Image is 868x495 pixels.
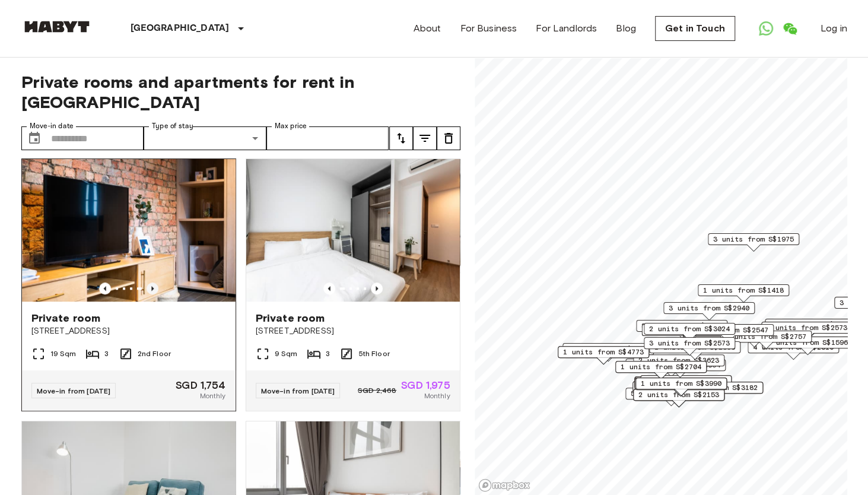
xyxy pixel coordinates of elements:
div: Map marker [641,324,737,342]
span: 3 [326,348,330,359]
span: 9 Sqm [275,348,298,359]
span: 1 units from S$2704 [621,361,701,372]
button: tune [413,126,437,150]
div: Map marker [748,341,839,360]
span: Monthly [424,391,450,401]
span: 3 units from S$1975 [713,234,794,245]
div: Map marker [644,337,735,356]
span: [STREET_ADDRESS] [31,325,226,337]
div: Map marker [720,331,812,349]
span: 5 units from S$1838 [646,376,726,386]
div: Map marker [632,381,724,399]
div: Map marker [633,389,724,407]
a: Log in [821,21,847,36]
span: SGD 2,468 [358,385,396,396]
span: 5th Floor [358,348,389,359]
span: Private rooms and apartments for rent in [GEOGRAPHIC_DATA] [21,72,460,112]
span: 3 units from S$1480 [770,319,851,330]
span: SGD 1,975 [401,380,450,391]
span: 2 units from S$3623 [638,355,719,366]
span: Monthly [199,391,225,401]
button: Previous image [147,283,158,294]
div: Map marker [635,377,727,396]
span: 1 units from S$4773 [563,347,644,357]
div: Map marker [672,382,763,400]
div: Map marker [698,284,789,303]
div: Map marker [635,378,726,396]
a: Blog [616,21,636,36]
span: 5 units from S$1680 [631,388,711,399]
span: 1 units from S$2547 [688,325,768,335]
button: Choose date [23,126,46,150]
button: tune [389,126,413,150]
a: For Landlords [536,21,597,36]
div: Map marker [649,341,740,360]
button: Previous image [371,283,383,294]
button: tune [437,126,460,150]
span: 2 units from S$2757 [726,331,806,342]
span: 1 units from S$3182 [677,382,758,393]
div: Map marker [644,323,735,341]
span: 2nd Floor [138,348,171,359]
label: Max price [275,121,307,131]
div: Map marker [634,377,726,396]
a: Mapbox logo [478,478,530,492]
span: Move-in from [DATE] [37,386,111,395]
button: Previous image [99,283,111,294]
span: 2 units from S$3024 [649,323,730,334]
span: Move-in from [DATE] [261,386,335,395]
span: 3 [104,348,109,359]
div: Map marker [558,346,649,364]
span: 3 units from S$2940 [669,303,749,313]
div: Map marker [636,320,727,338]
span: 19 Sqm [50,348,77,359]
span: 1 units from S$4196 [568,344,648,354]
a: Get in Touch [655,16,735,41]
p: [GEOGRAPHIC_DATA] [131,21,230,36]
button: Previous image [323,283,335,294]
div: Map marker [682,324,774,342]
div: Map marker [634,359,726,377]
img: Marketing picture of unit SG-01-100-001-001 [246,159,460,302]
label: Move-in date [30,121,74,131]
span: 1 units from S$2573 [767,322,847,333]
span: 1 units from S$3990 [641,378,721,389]
span: 3 units from S$1985 [641,321,722,331]
span: 3 units from S$2573 [649,338,730,348]
a: For Business [460,21,517,36]
div: Map marker [765,319,856,337]
span: SGD 1,754 [176,380,225,391]
img: Habyt [21,21,93,33]
div: Map marker [625,388,717,406]
div: Map marker [633,354,724,373]
div: Map marker [663,302,755,321]
div: Map marker [562,343,654,361]
div: Map marker [708,233,799,252]
img: Marketing picture of unit SG-01-027-006-02 [22,159,236,302]
div: Map marker [640,375,732,394]
a: Open WhatsApp [754,17,778,40]
label: Type of stay [152,121,193,131]
a: Marketing picture of unit SG-01-100-001-001Previous imagePrevious imagePrivate room[STREET_ADDRES... [246,158,460,411]
span: [STREET_ADDRESS] [256,325,450,337]
span: Private room [31,311,101,325]
a: About [414,21,441,36]
a: Open WeChat [778,17,802,40]
div: Map marker [615,361,707,379]
span: Private room [256,311,325,325]
a: Previous imagePrevious imagePrivate room[STREET_ADDRESS]19 Sqm32nd FloorMove-in from [DATE]SGD 1,... [21,158,236,411]
span: 1 units from S$1418 [703,285,784,296]
div: Map marker [761,322,853,340]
